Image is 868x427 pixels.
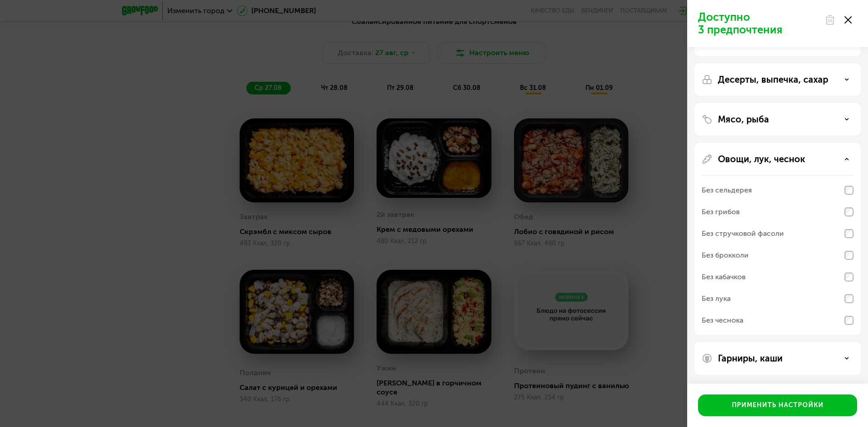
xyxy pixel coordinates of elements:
div: Без сельдерея [702,185,752,196]
p: Гарниры, каши [718,353,783,364]
p: Десерты, выпечка, сахар [718,74,828,85]
div: Без лука [702,293,731,304]
div: Без брокколи [702,250,749,261]
p: Овощи, лук, чеснок [718,154,805,164]
p: Доступно 3 предпочтения [698,11,819,36]
div: Без стручковой фасоли [702,228,784,239]
button: Применить настройки [698,394,857,416]
div: Без кабачков [702,272,745,282]
div: Применить настройки [732,401,824,410]
p: Мясо, рыба [718,114,769,125]
div: Без грибов [702,206,740,217]
div: Без чеснока [702,315,743,326]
